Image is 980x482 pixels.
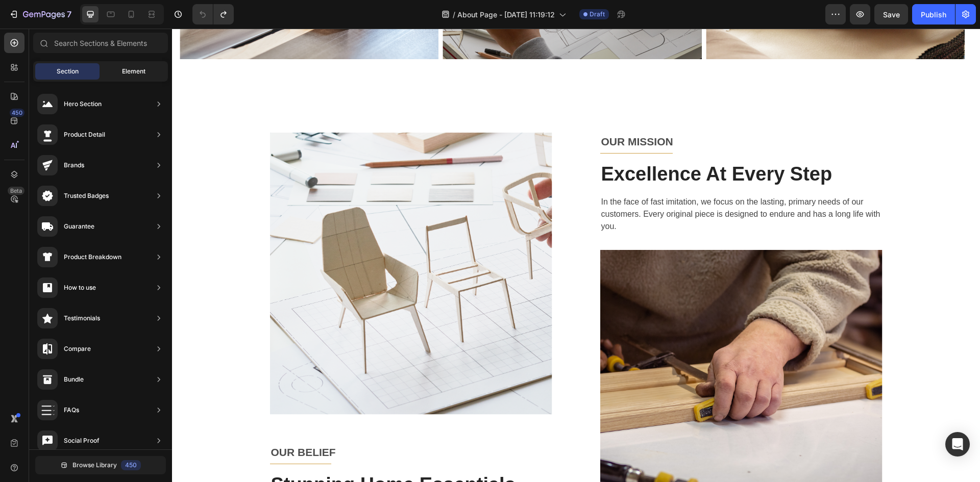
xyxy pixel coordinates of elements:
span: Save [883,10,900,19]
div: Undo/Redo [192,4,234,24]
p: Excellence At Every Step [429,134,709,158]
button: Save [874,4,908,24]
p: 7 [67,8,71,20]
input: Search Sections & Elements [33,33,168,53]
div: Social Proof [64,436,100,446]
span: Browse Library [72,461,117,470]
span: Element [122,67,145,76]
div: Testimonials [64,313,100,323]
div: Beta [8,187,24,195]
div: Brands [64,160,84,170]
div: Hero Section [64,99,102,109]
div: 450 [10,109,24,117]
div: Guarantee [64,221,94,232]
div: Bundle [64,374,84,385]
div: Product Detail [64,130,105,140]
button: 7 [4,4,76,24]
span: / [453,9,455,20]
p: OUR MISSION [429,105,709,121]
div: Trusted Badges [64,191,109,201]
div: Compare [64,344,91,354]
div: FAQs [64,405,79,415]
p: Stunning Home Essentials [99,445,379,468]
div: Product Breakdown [64,252,121,262]
button: Browse Library450 [35,456,166,474]
span: Draft [590,10,605,19]
p: In the face of fast imitation, we focus on the lasting, primary needs of our customers. Every ori... [429,167,709,204]
iframe: Design area [172,29,980,482]
div: 450 [121,460,141,470]
span: Section [57,67,79,76]
span: About Page - [DATE] 11:19:12 [457,9,555,20]
div: How to use [64,283,96,293]
div: Publish [921,9,946,20]
div: Open Intercom Messenger [945,432,970,456]
button: Publish [912,4,955,24]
